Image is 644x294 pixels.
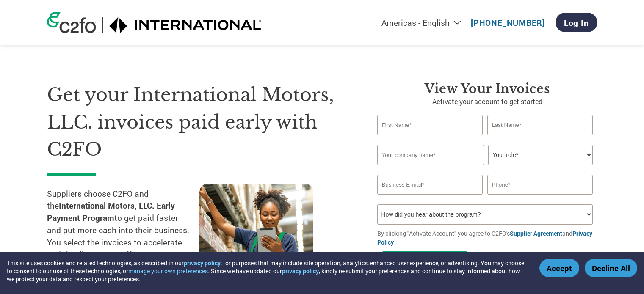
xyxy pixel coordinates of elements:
[377,229,592,246] a: Privacy Policy
[109,17,262,33] img: International Motors, LLC.
[377,195,483,201] div: Inavlid Email Address
[184,259,221,267] a: privacy policy
[487,136,593,141] div: Invalid last name or last name is too long
[377,166,593,171] div: Invalid company name or company name is too long
[539,259,579,277] button: Accept
[556,13,597,32] a: Log In
[510,229,562,237] a: Supplier Agreement
[7,259,527,283] div: This site uses cookies and related technologies, as described in our , for purposes that may incl...
[47,200,175,223] strong: International Motors, LLC. Early Payment Program
[585,259,637,277] button: Decline All
[47,188,199,261] p: Suppliers choose C2FO and the to get paid faster and put more cash into their business. You selec...
[377,96,597,107] p: Activate your account to get started
[377,251,473,268] button: Activate Account
[377,229,597,247] p: By clicking "Activate Account" you agree to C2FO's and
[487,115,593,135] input: Last Name*
[487,175,593,195] input: Phone*
[488,145,593,165] select: Title/Role
[128,267,208,275] button: manage your own preferences
[377,81,597,96] h3: View Your Invoices
[377,145,484,165] input: Your company name*
[199,184,313,267] img: supply chain worker
[471,17,545,28] a: [PHONE_NUMBER]
[282,267,319,275] a: privacy policy
[377,115,483,135] input: First Name*
[377,136,483,141] div: Invalid first name or first name is too long
[47,12,96,33] img: c2fo logo
[377,175,483,195] input: Invalid Email format
[487,195,593,201] div: Inavlid Phone Number
[47,81,352,163] h1: Get your International Motors, LLC. invoices paid early with C2FO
